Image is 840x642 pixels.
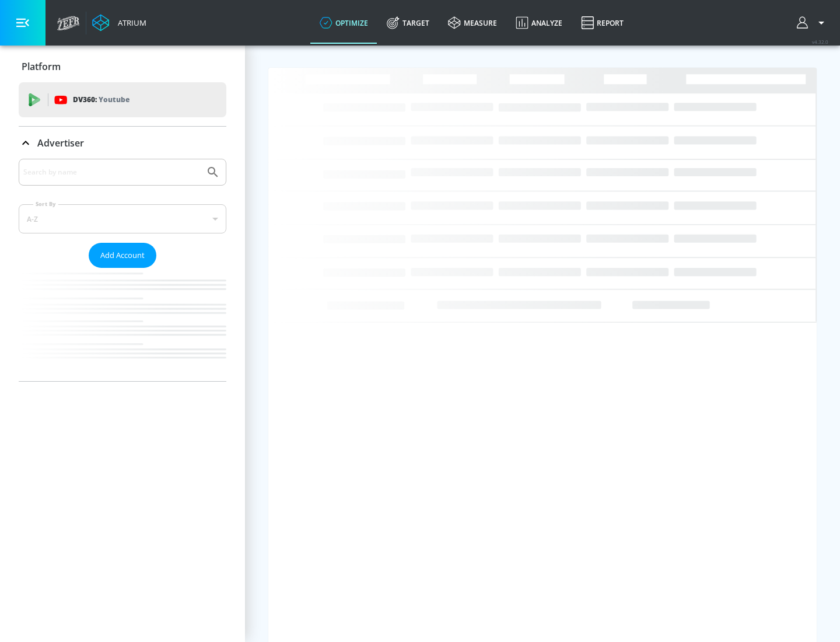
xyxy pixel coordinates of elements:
[439,2,506,44] a: measure
[506,2,572,44] a: Analyze
[37,137,84,149] p: Advertiser
[23,165,200,180] input: Search by name
[89,243,156,268] button: Add Account
[113,18,146,28] div: Atrium
[377,2,439,44] a: Target
[19,204,226,233] div: A-Z
[19,159,226,381] div: Advertiser
[19,50,226,83] div: Platform
[572,2,633,44] a: Report
[310,2,377,44] a: optimize
[812,39,828,45] span: v 4.32.0
[19,127,226,159] div: Advertiser
[73,93,129,106] p: DV360:
[19,268,226,381] nav: list of Advertiser
[22,60,61,73] p: Platform
[100,249,145,262] span: Add Account
[99,93,129,106] p: Youtube
[92,14,146,32] a: Atrium
[19,82,226,117] div: DV360: Youtube
[33,200,58,208] label: Sort By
